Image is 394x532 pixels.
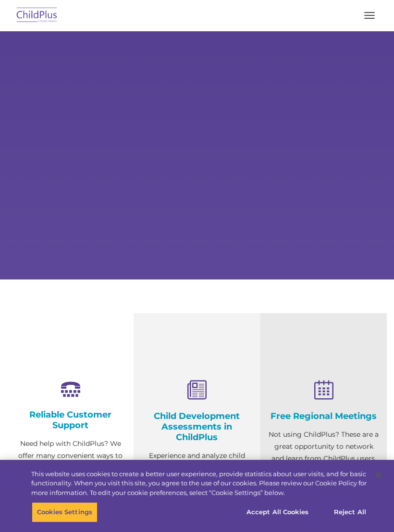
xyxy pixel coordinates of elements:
button: Close [368,465,389,486]
h4: Free Regional Meetings [268,411,380,421]
p: Experience and analyze child assessments and Head Start data management in one system with zero c... [141,450,253,522]
div: This website uses cookies to create a better user experience, provide statistics about user visit... [31,469,367,498]
button: Reject All [320,502,380,522]
p: Not using ChildPlus? These are a great opportunity to network and learn from ChildPlus users. Fin... [268,429,380,489]
h4: Reliable Customer Support [14,409,126,431]
p: Need help with ChildPlus? We offer many convenient ways to contact our amazing Customer Support r... [14,438,126,522]
h4: Child Development Assessments in ChildPlus [141,411,253,443]
img: ChildPlus by Procare Solutions [14,4,60,27]
button: Accept All Cookies [241,502,314,522]
button: Cookies Settings [32,502,98,522]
